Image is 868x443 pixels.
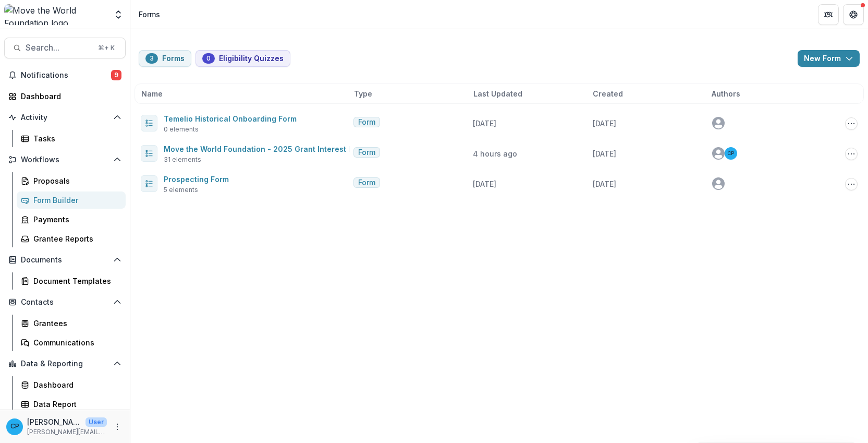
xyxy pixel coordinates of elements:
[4,4,107,25] img: Move the World Foundation logo
[21,256,109,265] span: Documents
[164,114,297,123] a: Temelio Historical Onboarding Form
[4,88,126,105] a: Dashboard
[4,67,126,83] button: Notifications9
[4,252,126,268] button: Open Documents
[206,55,211,62] span: 0
[473,119,496,128] span: [DATE]
[593,88,623,99] span: Created
[593,179,616,188] span: [DATE]
[17,172,126,189] a: Proposals
[33,337,117,348] div: Communications
[21,298,109,307] span: Contacts
[4,109,126,126] button: Open Activity
[4,38,126,58] button: Search...
[17,376,126,393] a: Dashboard
[141,88,163,99] span: Name
[17,191,126,209] a: Form Builder
[593,149,616,158] span: [DATE]
[845,117,858,130] button: Options
[17,130,126,147] a: Tasks
[164,185,198,195] span: 5 elements
[21,91,117,102] div: Dashboard
[358,118,375,127] span: Form
[139,50,191,67] button: Forms
[135,7,164,22] nav: breadcrumb
[21,71,111,80] span: Notifications
[358,178,375,187] span: Form
[10,423,19,430] div: Christina Pappas
[17,272,126,290] a: Document Templates
[818,4,839,25] button: Partners
[85,417,107,427] p: User
[354,88,372,99] span: Type
[150,55,154,62] span: 3
[17,396,126,413] a: Data Report
[4,355,126,372] button: Open Data & Reporting
[164,125,199,134] span: 0 elements
[712,177,725,190] svg: avatar
[798,50,860,67] button: New Form
[17,230,126,247] a: Grantee Reports
[27,416,81,427] p: [PERSON_NAME]
[33,133,117,144] div: Tasks
[33,214,117,225] div: Payments
[21,360,109,368] span: Data & Reporting
[26,43,92,53] span: Search...
[33,399,117,410] div: Data Report
[17,334,126,351] a: Communications
[727,151,734,156] div: Christina Pappas
[33,233,117,244] div: Grantee Reports
[164,145,366,153] a: Move the World Foundation - 2025 Grant Interest Form
[4,151,126,168] button: Open Workflows
[27,427,107,437] p: [PERSON_NAME][EMAIL_ADDRESS][DOMAIN_NAME]
[139,9,160,20] div: Forms
[21,113,109,122] span: Activity
[358,148,375,157] span: Form
[712,147,725,160] svg: avatar
[195,50,290,67] button: Eligibility Quizzes
[21,155,109,164] span: Workflows
[33,318,117,329] div: Grantees
[473,149,517,158] span: 4 hours ago
[33,276,117,286] div: Document Templates
[33,175,117,186] div: Proposals
[164,175,229,184] a: Prospecting Form
[712,88,740,99] span: Authors
[111,4,126,25] button: Open entity switcher
[17,211,126,228] a: Payments
[111,70,121,80] span: 9
[845,148,858,160] button: Options
[164,155,201,164] span: 31 elements
[845,178,858,190] button: Options
[473,88,522,99] span: Last Updated
[712,117,725,129] svg: avatar
[843,4,864,25] button: Get Help
[33,195,117,206] div: Form Builder
[111,421,124,433] button: More
[33,379,117,390] div: Dashboard
[473,179,496,188] span: [DATE]
[4,294,126,310] button: Open Contacts
[96,42,117,54] div: ⌘ + K
[593,119,616,128] span: [DATE]
[17,315,126,332] a: Grantees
